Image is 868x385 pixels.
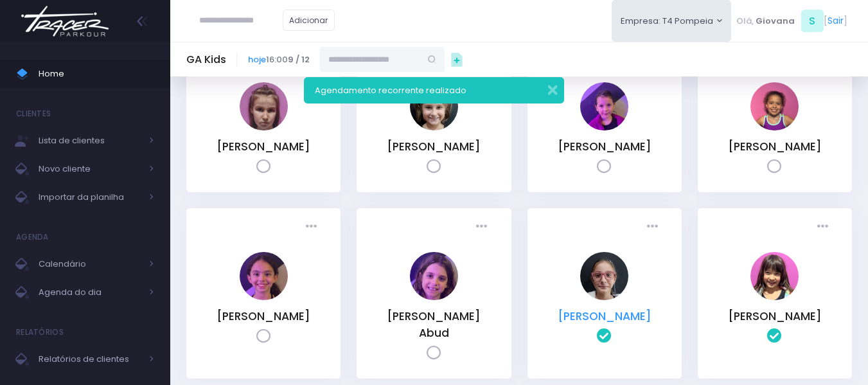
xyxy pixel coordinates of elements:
[580,121,628,134] a: Diana Rosa Oliveira
[248,53,310,66] span: 16:00
[39,256,141,273] span: Calendário
[410,252,458,300] img: Laura Novaes Abud
[186,53,226,66] h5: GA Kids
[240,291,288,303] a: Lara Souza
[217,139,310,154] a: [PERSON_NAME]
[16,224,49,250] h4: Agenda
[240,82,288,130] img: Antonia Landmann
[750,291,799,303] a: Martina Hashimoto Rocha
[410,121,458,134] a: Beatriz Abrell Ribeiro
[240,121,288,134] a: Antonia Landmann
[387,139,481,154] a: [PERSON_NAME]
[16,319,64,345] h4: Relatórios
[217,309,310,324] a: [PERSON_NAME]
[39,66,154,82] span: Home
[39,161,141,177] span: Novo cliente
[39,284,141,301] span: Agenda do dia
[558,309,651,324] a: [PERSON_NAME]
[315,84,466,96] span: Agendamento recorrente realizado
[39,351,141,368] span: Relatórios de clientes
[731,6,852,35] div: [ ]
[387,309,481,341] a: [PERSON_NAME] Abud
[756,15,795,28] span: Giovana
[736,15,754,28] span: Olá,
[728,309,822,324] a: [PERSON_NAME]
[39,132,141,149] span: Lista de clientes
[410,82,458,130] img: Beatriz Abrell Ribeiro
[580,291,628,303] a: Julia Abrell Ribeiro
[801,10,824,32] span: S
[580,82,628,130] img: Diana Rosa Oliveira
[580,252,628,300] img: Julia Abrell Ribeiro
[558,139,651,154] a: [PERSON_NAME]
[750,121,799,134] a: Isabela Inocentini Pivovar
[283,10,335,31] a: Adicionar
[828,14,844,28] a: Sair
[750,252,799,300] img: Martina Hashimoto Rocha
[240,252,288,300] img: Lara Souza
[410,291,458,303] a: Laura Novaes Abud
[728,139,822,154] a: [PERSON_NAME]
[248,53,266,66] a: hoje
[288,53,310,66] strong: 9 / 12
[39,189,141,206] span: Importar da planilha
[750,82,799,130] img: Isabela Inocentini Pivovar
[16,101,51,127] h4: Clientes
